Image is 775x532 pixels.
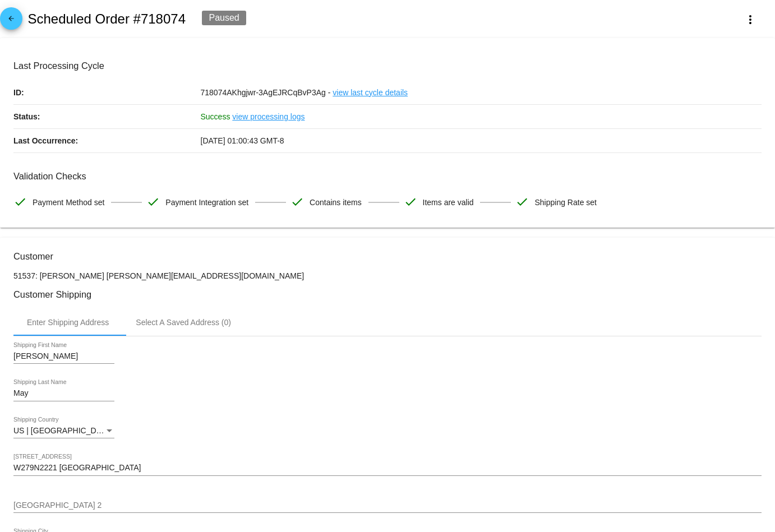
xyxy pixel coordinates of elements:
span: [DATE] 01:00:43 GMT-8 [201,136,284,145]
p: Status: [13,105,201,128]
h3: Validation Checks [13,171,762,182]
a: view processing logs [232,105,305,128]
p: 51537: [PERSON_NAME] [PERSON_NAME][EMAIL_ADDRESS][DOMAIN_NAME] [13,271,762,280]
span: 718074AKhgjwr-3AgEJRCqBvP3Ag - [201,88,331,97]
input: Shipping Street 2 [13,501,762,510]
div: Select A Saved Address (0) [136,318,231,327]
mat-icon: check [290,195,304,209]
a: view last cycle details [333,81,408,104]
div: Enter Shipping Address [27,318,109,327]
p: Last Occurrence: [13,129,201,152]
span: Items are valid [423,191,474,214]
span: Contains items [310,191,362,214]
span: Shipping Rate set [534,191,597,214]
mat-select: Shipping Country [13,427,114,436]
input: Shipping First Name [13,352,114,361]
span: Success [201,112,230,121]
h3: Last Processing Cycle [13,61,762,71]
div: Paused [202,11,246,25]
h2: Scheduled Order #718074 [27,11,186,27]
mat-icon: check [404,195,417,209]
mat-icon: check [13,195,27,209]
input: Shipping Street 1 [13,464,762,473]
span: Payment Integration set [165,191,248,214]
mat-icon: arrow_back [4,15,18,28]
mat-icon: check [515,195,529,209]
span: Payment Method set [33,191,104,214]
mat-icon: more_vert [744,13,757,26]
input: Shipping Last Name [13,389,114,398]
p: ID: [13,81,201,104]
mat-icon: check [146,195,160,209]
h3: Customer [13,251,762,262]
span: US | [GEOGRAPHIC_DATA] [13,426,113,435]
h3: Customer Shipping [13,289,762,300]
